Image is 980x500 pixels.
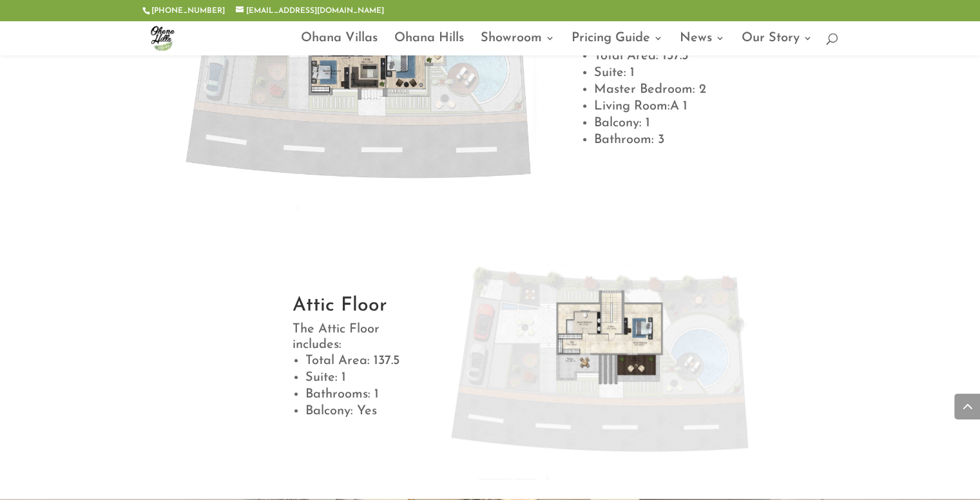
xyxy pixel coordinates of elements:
[680,34,725,55] a: News
[305,386,425,403] li: Bathrooms: 1
[305,369,425,386] li: Suite: 1
[145,21,180,55] img: ohana-hills
[151,7,225,15] a: [PHONE_NUMBER]
[594,81,838,98] li: Master Bedroom: 2
[572,34,663,55] a: Pricing Guide
[236,7,384,15] a: [EMAIL_ADDRESS][DOMAIN_NAME]
[594,98,838,115] li: Living Room:A 1
[594,115,838,131] li: Balcony: 1
[594,131,838,148] li: Bathroom: 3
[742,34,812,55] a: Our Story
[293,322,425,353] p: The Attic Floor includes:
[394,34,464,55] a: Ohana Hills
[594,48,838,64] li: Total Area: 137.5
[594,64,838,81] li: Suite: 1
[301,34,378,55] a: Ohana Villas
[481,34,555,55] a: Showroom
[305,352,425,369] li: Total Area: 137.5
[293,296,425,322] h2: Attic Floor
[305,403,425,419] li: Balcony: Yes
